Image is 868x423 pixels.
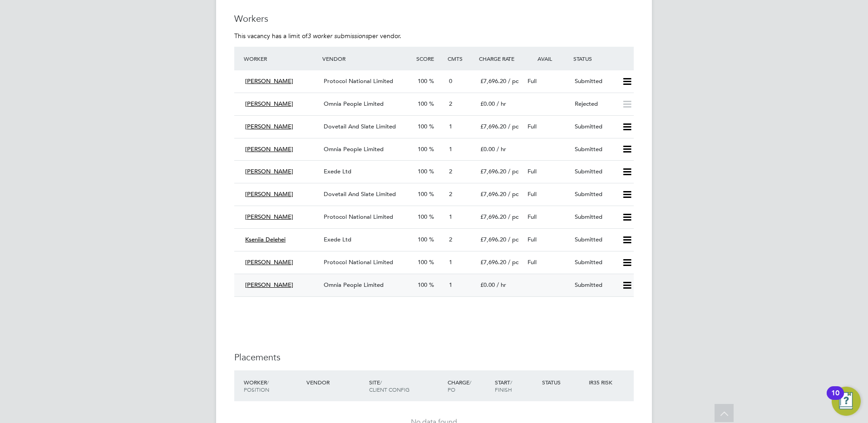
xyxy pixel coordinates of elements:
[480,281,495,289] span: £0.00
[324,213,393,221] span: Protocol National Limited
[571,210,618,225] div: Submitted
[449,236,452,243] span: 2
[418,236,427,243] span: 100
[508,77,518,85] span: / pc
[449,77,452,85] span: 0
[245,100,293,108] span: [PERSON_NAME]
[244,379,269,393] span: / Position
[245,167,293,175] span: [PERSON_NAME]
[449,167,452,175] span: 2
[449,258,452,266] span: 1
[418,258,427,266] span: 100
[480,145,495,153] span: £0.00
[528,236,537,243] span: Full
[571,97,618,112] div: Rejected
[528,190,537,198] span: Full
[418,77,427,85] span: 100
[245,77,293,85] span: [PERSON_NAME]
[587,374,618,390] div: IR35 Risk
[367,374,445,398] div: Site
[245,213,293,221] span: [PERSON_NAME]
[571,74,618,89] div: Submitted
[571,142,618,157] div: Submitted
[508,213,518,221] span: / pc
[480,213,506,221] span: £7,696.20
[477,50,524,67] div: Charge Rate
[445,374,493,398] div: Charge
[449,190,452,198] span: 2
[528,167,537,175] span: Full
[320,50,414,67] div: Vendor
[234,32,634,40] p: This vacancy has a limit of per vendor.
[508,123,518,130] span: / pc
[245,258,293,266] span: [PERSON_NAME]
[508,190,518,198] span: / pc
[418,167,427,175] span: 100
[304,374,367,390] div: Vendor
[480,190,506,198] span: £7,696.20
[418,213,427,221] span: 100
[245,123,293,130] span: [PERSON_NAME]
[245,190,293,198] span: [PERSON_NAME]
[495,379,512,393] span: / Finish
[497,100,506,108] span: / hr
[324,281,384,289] span: Omnia People Limited
[245,281,293,289] span: [PERSON_NAME]
[540,374,587,390] div: Status
[480,77,506,85] span: £7,696.20
[418,190,427,198] span: 100
[528,77,537,85] span: Full
[571,187,618,202] div: Submitted
[445,50,477,67] div: Cmts
[234,351,634,363] h3: Placements
[571,255,618,270] div: Submitted
[418,145,427,153] span: 100
[493,374,540,398] div: Start
[480,236,506,243] span: £7,696.20
[571,232,618,247] div: Submitted
[480,258,506,266] span: £7,696.20
[449,145,452,153] span: 1
[832,387,861,416] button: Open Resource Center, 10 new notifications
[324,190,396,198] span: Dovetail And Slate Limited
[497,145,506,153] span: / hr
[508,258,518,266] span: / pc
[528,123,537,130] span: Full
[497,281,506,289] span: / hr
[528,258,537,266] span: Full
[245,145,293,153] span: [PERSON_NAME]
[324,236,351,243] span: Exede Ltd
[242,50,320,67] div: Worker
[480,100,495,108] span: £0.00
[418,281,427,289] span: 100
[369,379,409,393] span: / Client Config
[508,236,518,243] span: / pc
[449,123,452,130] span: 1
[324,258,393,266] span: Protocol National Limited
[449,100,452,108] span: 2
[245,236,286,243] span: Kseniia Delehei
[324,100,384,108] span: Omnia People Limited
[449,281,452,289] span: 1
[324,167,351,175] span: Exede Ltd
[418,100,427,108] span: 100
[571,278,618,293] div: Submitted
[480,167,506,175] span: £7,696.20
[831,393,839,405] div: 10
[571,119,618,134] div: Submitted
[508,167,518,175] span: / pc
[307,32,368,40] em: 3 worker submissions
[324,145,384,153] span: Omnia People Limited
[571,50,634,67] div: Status
[242,374,304,398] div: Worker
[324,77,393,85] span: Protocol National Limited
[234,13,634,25] h3: Workers
[414,50,445,67] div: Score
[324,123,396,130] span: Dovetail And Slate Limited
[449,213,452,221] span: 1
[524,50,571,67] div: Avail
[528,213,537,221] span: Full
[571,164,618,179] div: Submitted
[480,123,506,130] span: £7,696.20
[418,123,427,130] span: 100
